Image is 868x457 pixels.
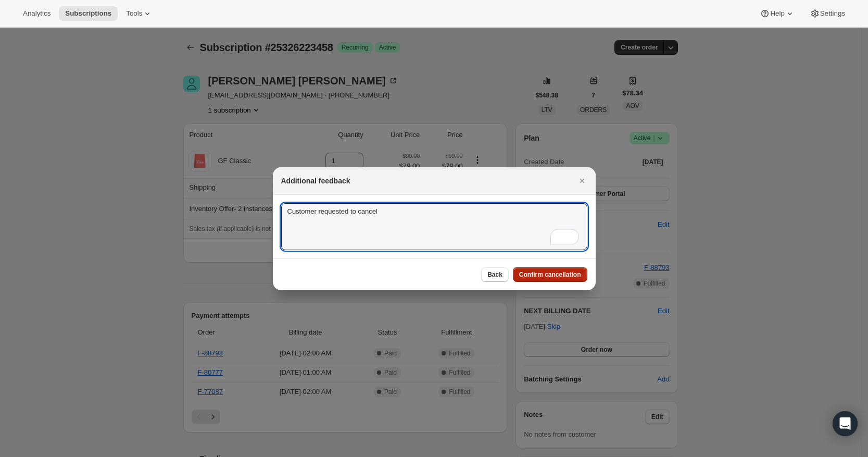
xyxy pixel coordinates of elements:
[519,270,581,279] span: Confirm cancellation
[23,9,51,18] span: Analytics
[120,6,159,21] button: Tools
[481,267,509,282] button: Back
[126,9,142,18] span: Tools
[770,9,784,18] span: Help
[281,176,350,186] h2: Additional feedback
[833,411,858,436] div: Open Intercom Messenger
[65,9,111,18] span: Subscriptions
[753,6,801,21] button: Help
[17,6,57,21] button: Analytics
[59,6,118,21] button: Subscriptions
[820,9,845,18] span: Settings
[513,267,587,282] button: Confirm cancellation
[281,203,587,250] textarea: To enrich screen reader interactions, please activate Accessibility in Grammarly extension settings
[575,174,589,188] button: Close
[803,6,851,21] button: Settings
[487,270,502,279] span: Back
